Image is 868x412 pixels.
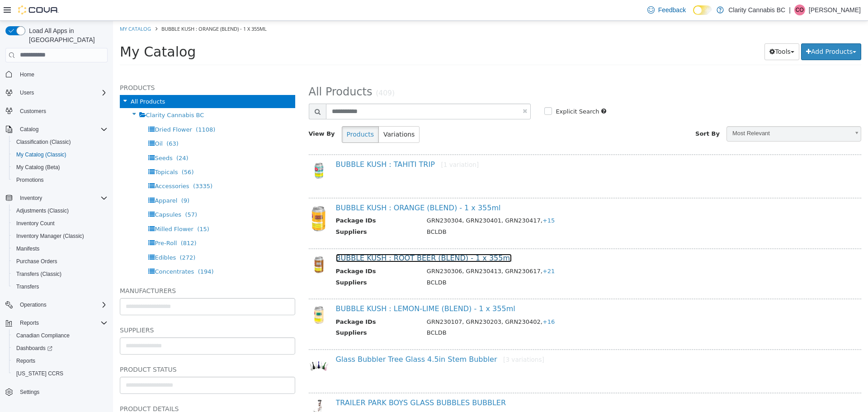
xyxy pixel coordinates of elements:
[614,106,736,120] span: Most Relevant
[13,343,108,354] span: Dashboards
[48,5,154,11] span: BUBBLE KUSH : ORANGE (BLEND) - 1 x 355ml
[644,1,689,19] a: Feedback
[2,298,111,311] button: Operations
[13,269,108,279] span: Transfers (Classic)
[693,5,712,15] input: Dark Mode
[13,162,64,173] a: My Catalog (Beta)
[9,174,111,186] button: Promotions
[223,207,307,218] th: Suppliers
[9,255,111,268] button: Purchase Orders
[429,298,442,304] span: +16
[9,136,111,148] button: Classification (Classic)
[42,219,64,226] span: Pre-Roll
[314,298,442,304] span: GRN230107, GRN230203, GRN230402,
[53,119,66,126] span: (63)
[9,217,111,230] button: Inventory Count
[314,247,442,254] span: GRN230306, GRN230413, GRN230617,
[42,148,65,155] span: Topicals
[16,299,50,310] button: Operations
[16,105,108,117] span: Customers
[13,281,108,292] span: Transfers
[42,247,81,254] span: Concentrates
[7,5,38,11] a: My Catalog
[2,317,111,329] button: Reports
[16,332,70,339] span: Canadian Compliance
[16,87,108,98] span: Users
[16,124,42,135] button: Catalog
[196,284,216,304] img: 150
[13,256,108,267] span: Purchase Orders
[13,330,73,341] a: Canadian Compliance
[223,390,307,402] th: Suppliers
[66,233,82,240] span: (272)
[68,176,76,183] span: (9)
[13,137,75,147] a: Classification (Classic)
[13,149,108,160] span: My Catalog (Classic)
[20,89,34,96] span: Users
[42,119,49,126] span: Oil
[13,218,108,229] span: Inventory Count
[20,71,34,78] span: Home
[263,68,282,76] small: (409)
[429,247,442,254] span: +21
[42,162,76,169] span: Accessories
[9,161,111,174] button: My Catalog (Beta)
[16,357,35,365] span: Reports
[196,234,216,254] img: 150
[582,109,607,116] span: Sort By
[223,139,366,148] a: BUBBLE KUSH : TAHITI TRIP[1 variation]
[13,256,61,267] a: Purchase Orders
[223,297,307,308] th: Package IDs
[223,257,307,269] th: Suppliers
[69,148,81,155] span: (56)
[16,69,38,80] a: Home
[42,233,63,240] span: Edibles
[314,196,442,203] span: GRN230304, GRN230401, GRN230417,
[223,195,307,207] th: Package IDs
[42,190,68,197] span: Capsules
[223,334,431,343] a: Glass Bubbler Tree Glass 4.5in Stem Bubbler[3 variations]
[440,86,486,95] label: Explicit Search
[307,308,728,319] td: BCLDB
[16,193,46,204] button: Inventory
[658,5,686,14] span: Feedback
[16,220,55,227] span: Inventory Count
[9,148,111,161] button: My Catalog (Classic)
[13,231,108,242] span: Inventory Manager (Classic)
[63,134,75,141] span: (24)
[223,284,402,292] a: BUBBLE KUSH : LEMON-LIME (BLEND) - 1 x 355ml
[390,335,431,342] small: [3 variations]
[307,390,728,402] td: Puff Pipes
[196,109,222,116] span: View By
[196,183,216,212] img: 150
[16,69,108,80] span: Home
[42,105,79,112] span: Dried Flower
[20,126,38,133] span: Catalog
[13,281,42,292] a: Transfers
[265,105,307,122] button: Variations
[33,91,91,98] span: Clarity Cannabis BC
[13,355,108,366] span: Reports
[83,105,102,112] span: (1108)
[9,280,111,293] button: Transfers
[16,245,39,252] span: Manifests
[13,175,108,185] span: Promotions
[18,77,52,84] span: All Products
[196,335,216,355] img: 150
[2,68,111,81] button: Home
[2,192,111,204] button: Inventory
[20,388,39,396] span: Settings
[20,301,47,308] span: Operations
[13,231,88,242] a: Inventory Manager (Classic)
[7,304,182,315] h5: Suppliers
[796,5,804,15] span: CO
[16,317,42,328] button: Reports
[84,205,96,212] span: (15)
[16,164,60,171] span: My Catalog (Beta)
[16,151,66,158] span: My Catalog (Classic)
[42,134,59,141] span: Seeds
[9,342,111,355] a: Dashboards
[728,5,785,15] p: Clarity Cannabis BC
[2,385,111,398] button: Settings
[9,329,111,342] button: Canadian Compliance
